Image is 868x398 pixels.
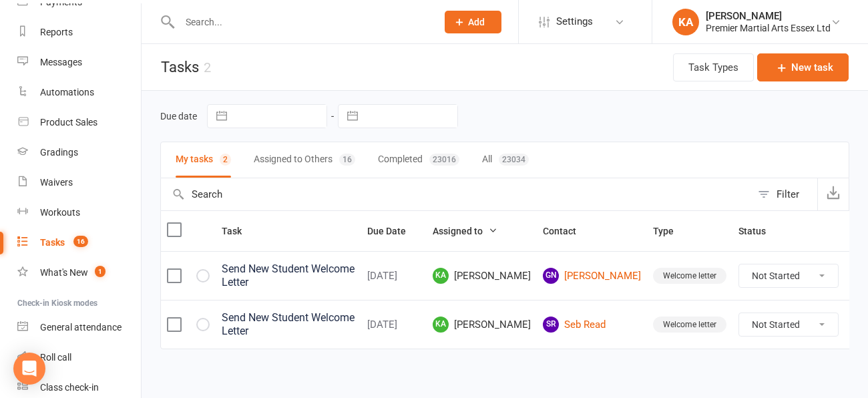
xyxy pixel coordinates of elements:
[17,168,141,198] a: Waivers
[40,237,65,248] div: Tasks
[40,147,78,158] div: Gradings
[653,223,688,239] button: Type
[433,317,449,333] span: KA
[468,17,485,27] span: Add
[339,154,355,166] div: 16
[706,22,831,34] div: Premier Martial Arts Essex Ltd
[17,343,141,373] a: Roll call
[738,226,781,236] span: Status
[17,313,141,343] a: General attendance kiosk mode
[17,108,141,138] a: Product Sales
[706,10,831,22] div: [PERSON_NAME]
[142,44,211,90] h1: Tasks
[176,13,427,31] input: Search...
[429,154,459,166] div: 23016
[40,267,88,278] div: What's New
[433,223,497,239] button: Assigned to
[220,154,231,166] div: 2
[482,142,529,178] button: All23034
[222,223,256,239] button: Task
[40,352,71,363] div: Roll call
[176,142,231,178] button: My tasks2
[672,9,699,35] div: KA
[653,317,726,333] div: Welcome letter
[543,317,559,333] span: SR
[751,178,817,210] button: Filter
[17,228,141,258] a: Tasks 16
[653,268,726,284] div: Welcome letter
[378,142,459,178] button: Completed23016
[40,177,73,188] div: Waivers
[445,11,501,33] button: Add
[17,198,141,228] a: Workouts
[40,322,122,333] div: General attendance
[738,223,781,239] button: Status
[40,382,99,393] div: Class check-in
[543,223,591,239] button: Contact
[543,268,641,284] a: GN[PERSON_NAME]
[367,319,421,331] div: [DATE]
[40,87,94,97] div: Automations
[433,226,497,236] span: Assigned to
[17,17,141,47] a: Reports
[757,53,849,81] button: New task
[17,77,141,108] a: Automations
[673,53,754,81] button: Task Types
[222,262,355,289] div: Send New Student Welcome Letter
[222,311,355,338] div: Send New Student Welcome Letter
[556,7,593,37] span: Settings
[40,57,82,67] div: Messages
[161,178,751,210] input: Search
[777,186,799,202] div: Filter
[543,226,591,236] span: Contact
[17,47,141,77] a: Messages
[367,223,421,239] button: Due Date
[13,353,45,385] div: Open Intercom Messenger
[367,270,421,282] div: [DATE]
[254,142,355,178] button: Assigned to Others16
[653,226,688,236] span: Type
[433,268,449,284] span: KA
[40,117,97,128] div: Product Sales
[40,207,80,218] div: Workouts
[543,317,641,333] a: SRSeb Read
[204,59,211,75] div: 2
[73,236,88,247] span: 16
[160,111,197,122] label: Due date
[367,226,421,236] span: Due Date
[17,138,141,168] a: Gradings
[499,154,529,166] div: 23034
[433,268,531,284] span: [PERSON_NAME]
[40,27,73,37] div: Reports
[17,258,141,288] a: What's New1
[95,266,105,277] span: 1
[222,226,256,236] span: Task
[433,317,531,333] span: [PERSON_NAME]
[543,268,559,284] span: GN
